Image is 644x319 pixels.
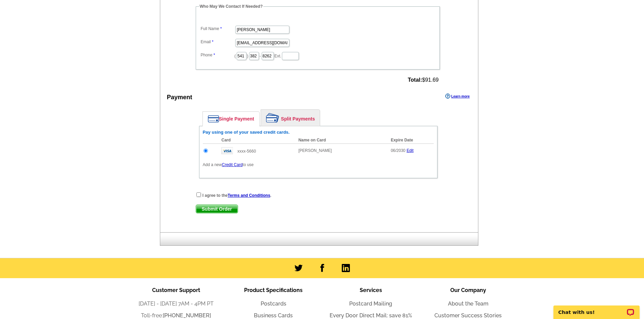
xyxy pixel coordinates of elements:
a: Single Payment [203,112,259,126]
label: Email [201,39,235,45]
span: Services [360,287,382,293]
span: Our Company [450,287,486,293]
label: Full Name [201,26,235,32]
span: [PERSON_NAME] [299,148,332,153]
img: visa.gif [221,147,233,154]
a: Postcards [261,300,286,307]
a: Split Payments [261,110,320,126]
span: xxxx-5660 [237,149,256,154]
span: $91.69 [408,77,438,83]
a: Learn more [445,94,470,99]
a: About the Team [448,300,488,307]
a: Edit [407,148,414,153]
iframe: LiveChat chat widget [549,298,644,319]
img: split-payment.png [266,113,279,123]
a: Business Cards [254,312,293,319]
strong: I agree to the . [202,193,271,198]
span: Product Specifications [244,287,303,293]
dd: ( ) - Ext. [199,50,436,61]
a: Terms and Conditions [228,193,270,198]
span: Customer Support [152,287,200,293]
h6: Pay using one of your saved credit cards. [203,130,434,135]
th: Card [218,137,295,144]
li: [DATE] - [DATE] 7AM - 4PM PT [127,300,225,308]
p: Add a new to use [203,162,434,168]
span: Submit Order [196,205,238,213]
span: 06/2030 [391,148,405,153]
strong: Total: [408,77,422,83]
a: Credit Card [222,162,242,167]
img: single-payment.png [208,115,219,123]
a: Customer Success Stories [434,312,502,319]
legend: Who May We Contact If Needed? [199,3,263,9]
label: Phone [201,52,235,58]
th: Expire Date [387,137,434,144]
a: Every Door Direct Mail: save 81% [330,312,412,319]
a: [PHONE_NUMBER] [163,312,211,319]
div: Payment [167,93,192,102]
th: Name on Card [295,137,387,144]
a: Postcard Mailing [349,300,392,307]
